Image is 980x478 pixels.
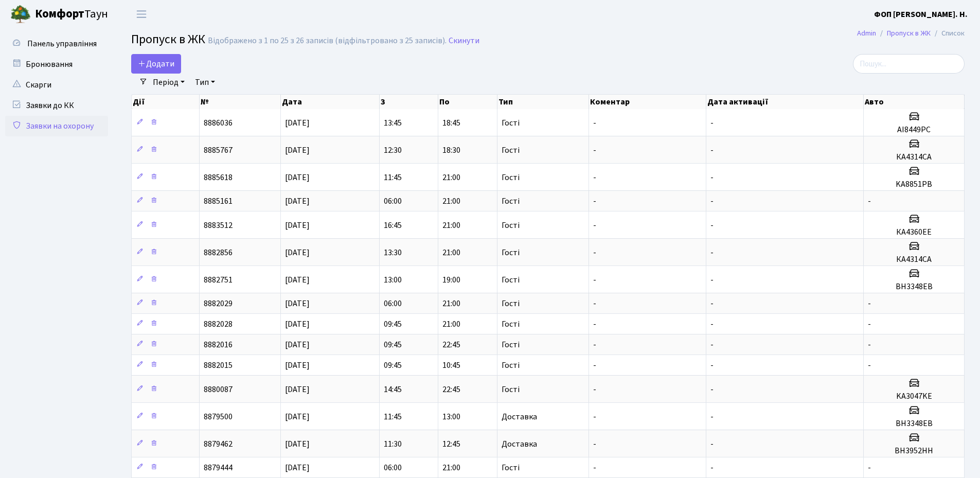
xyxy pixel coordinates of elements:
[131,54,181,74] a: Додати
[710,298,714,309] span: -
[706,95,864,109] th: Дата активації
[593,339,596,350] span: -
[285,220,310,231] span: [DATE]
[710,384,714,395] span: -
[502,440,537,448] span: Доставка
[384,220,402,231] span: 16:45
[285,384,310,395] span: [DATE]
[384,411,402,422] span: 11:45
[384,384,402,395] span: 14:45
[710,274,714,286] span: -
[868,462,871,473] span: -
[502,413,537,421] span: Доставка
[593,145,596,156] span: -
[593,411,596,422] span: -
[502,385,520,394] span: Гості
[204,172,233,183] span: 8885618
[384,462,402,473] span: 06:00
[132,95,200,109] th: Дії
[204,339,233,350] span: 8882016
[868,196,871,207] span: -
[868,298,871,309] span: -
[868,360,871,371] span: -
[502,320,520,328] span: Гості
[204,438,233,450] span: 8879462
[384,117,402,129] span: 13:45
[131,30,205,48] span: Пропуск в ЖК
[710,196,714,207] span: -
[502,221,520,229] span: Гості
[593,462,596,473] span: -
[384,298,402,309] span: 06:00
[442,172,460,183] span: 21:00
[285,247,310,258] span: [DATE]
[710,117,714,129] span: -
[204,274,233,286] span: 8882751
[442,339,460,350] span: 22:45
[502,146,520,154] span: Гості
[208,36,447,46] div: Відображено з 1 по 25 з 26 записів (відфільтровано з 25 записів).
[204,318,233,330] span: 8882028
[593,298,596,309] span: -
[384,360,402,371] span: 09:45
[204,462,233,473] span: 8879444
[285,196,310,207] span: [DATE]
[442,247,460,258] span: 21:00
[502,119,520,127] span: Гості
[864,95,965,109] th: Авто
[438,95,497,109] th: По
[204,411,233,422] span: 8879500
[868,152,960,162] h5: КА4314СА
[442,318,460,330] span: 21:00
[138,58,174,69] span: Додати
[502,361,520,369] span: Гості
[442,360,460,371] span: 10:45
[129,6,154,23] button: Переключити навігацію
[868,282,960,292] h5: ВН3348ЕВ
[868,446,960,456] h5: ВН3952НН
[442,438,460,450] span: 12:45
[35,6,84,22] b: Комфорт
[502,341,520,349] span: Гості
[442,411,460,422] span: 13:00
[380,95,438,109] th: З
[285,411,310,422] span: [DATE]
[710,462,714,473] span: -
[384,274,402,286] span: 13:00
[285,318,310,330] span: [DATE]
[868,339,871,350] span: -
[204,196,233,207] span: 8885161
[502,197,520,205] span: Гості
[384,318,402,330] span: 09:45
[593,247,596,258] span: -
[384,145,402,156] span: 12:30
[593,360,596,371] span: -
[384,172,402,183] span: 11:45
[285,274,310,286] span: [DATE]
[502,249,520,257] span: Гості
[204,117,233,129] span: 8886036
[502,276,520,284] span: Гості
[502,173,520,182] span: Гості
[285,438,310,450] span: [DATE]
[887,28,931,39] a: Пропуск в ЖК
[384,339,402,350] span: 09:45
[442,462,460,473] span: 21:00
[384,247,402,258] span: 13:30
[384,438,402,450] span: 11:30
[5,75,108,95] a: Скарги
[204,298,233,309] span: 8882029
[710,411,714,422] span: -
[285,339,310,350] span: [DATE]
[593,384,596,395] span: -
[593,318,596,330] span: -
[285,117,310,129] span: [DATE]
[442,384,460,395] span: 22:45
[35,6,108,23] span: Таун
[442,220,460,231] span: 21:00
[281,95,380,109] th: Дата
[931,28,965,39] li: Список
[384,196,402,207] span: 06:00
[442,117,460,129] span: 18:45
[868,227,960,237] h5: КА4360ЕЕ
